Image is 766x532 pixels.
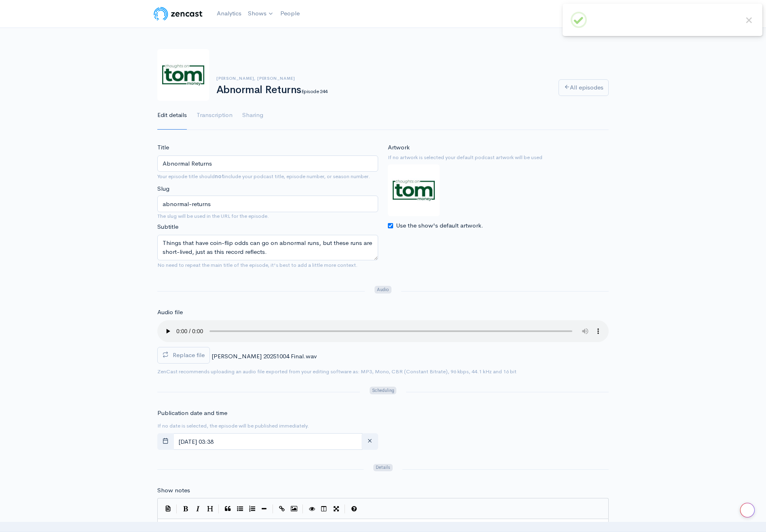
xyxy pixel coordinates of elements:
i: | [345,504,345,514]
textarea: Things that have coin-flip odds can go on abnormal runs, but these runs are short-lived, just as ... [157,235,378,260]
label: Slug [157,184,169,194]
button: clear [362,433,378,450]
a: People [277,5,303,22]
label: Use the show's default artwork. [396,221,483,230]
span: Audio [375,286,391,294]
button: Insert Horizontal Line [258,503,270,515]
a: Transcription [197,101,233,130]
small: If no artwork is selected your default podcast artwork will be used [388,153,609,162]
a: Help [561,5,590,23]
span: [PERSON_NAME] 20251004 Final.wav [212,352,317,360]
button: Quote [222,503,234,515]
label: Audio file [157,308,183,317]
button: Toggle Fullscreen [330,503,342,515]
strong: not [215,173,224,180]
button: Toggle Preview [306,503,318,515]
button: Numbered List [246,503,258,515]
button: Insert Image [288,503,300,515]
button: Close this dialog [744,15,754,26]
button: Toggle Side by Side [318,503,330,515]
label: Title [157,143,169,152]
i: | [303,504,303,514]
span: Replace file [173,351,205,359]
label: Subtitle [157,222,178,232]
button: Generic List [234,503,246,515]
small: ZenCast recommends uploading an audio file exported from your editing software as: MP3, Mono, CBR... [157,368,516,375]
button: Markdown Guide [348,503,360,515]
label: Publication date and time [157,409,227,418]
button: Italic [192,503,204,515]
span: Scheduling [370,387,396,394]
button: toggle [157,433,174,450]
img: ZenCast Logo [152,6,204,22]
h6: [PERSON_NAME], [PERSON_NAME] [216,76,549,81]
a: Analytics [214,5,245,22]
small: Your episode title should include your podcast title, episode number, or season number. [157,173,370,180]
button: Create Link [276,503,288,515]
small: No need to repeat the main title of the episode, it's best to add a little more context. [157,262,358,268]
label: Artwork [388,143,410,152]
input: What is the episode's title? [157,155,378,172]
i: | [218,504,219,514]
small: The slug will be used in the URL for the episode. [157,212,378,220]
input: title-of-episode [157,196,378,212]
button: Heading [204,503,216,515]
span: Details [373,464,392,472]
a: Shows [245,5,277,23]
button: Bold [180,503,192,515]
small: Episode 244 [301,88,328,95]
h1: Abnormal Returns [216,84,549,96]
a: Edit details [157,101,187,130]
small: If no date is selected, the episode will be published immediately. [157,422,309,429]
i: | [273,504,273,514]
a: All episodes [559,79,609,96]
i: | [176,504,177,514]
a: Sharing [242,101,263,130]
label: Show notes [157,486,190,495]
button: Insert Show Notes Template [162,502,174,514]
